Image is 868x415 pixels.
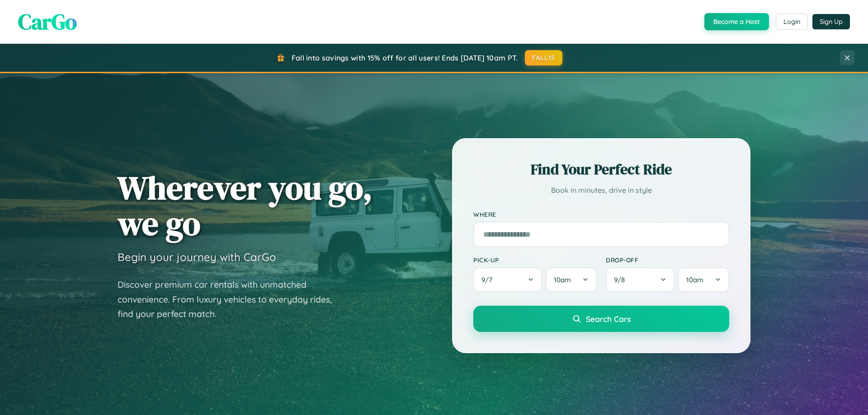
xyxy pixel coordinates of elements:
[473,210,729,218] label: Where
[776,14,808,30] button: Login
[118,277,344,322] p: Discover premium car rentals with unmatched convenience. From luxury vehicles to everyday rides, ...
[678,267,729,292] button: 10am
[614,275,629,284] span: 9 / 8
[686,275,703,284] span: 10am
[546,267,597,292] button: 10am
[473,184,729,197] p: Book in minutes, drive in style
[812,14,850,29] button: Sign Up
[606,267,675,292] button: 9/8
[473,256,597,264] label: Pick-up
[18,7,77,37] span: CarGo
[554,275,571,284] span: 10am
[473,159,729,179] h2: Find Your Perfect Ride
[606,256,729,264] label: Drop-off
[481,275,497,284] span: 9 / 7
[704,13,769,30] button: Become a Host
[118,250,276,264] h3: Begin your journey with CarGo
[473,306,729,332] button: Search Cars
[586,314,631,324] span: Search Cars
[473,267,542,292] button: 9/7
[525,50,563,65] button: FALL15
[118,170,373,241] h1: Wherever you go, we go
[292,53,518,62] span: Fall into savings with 15% off for all users! Ends [DATE] 10am PT.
